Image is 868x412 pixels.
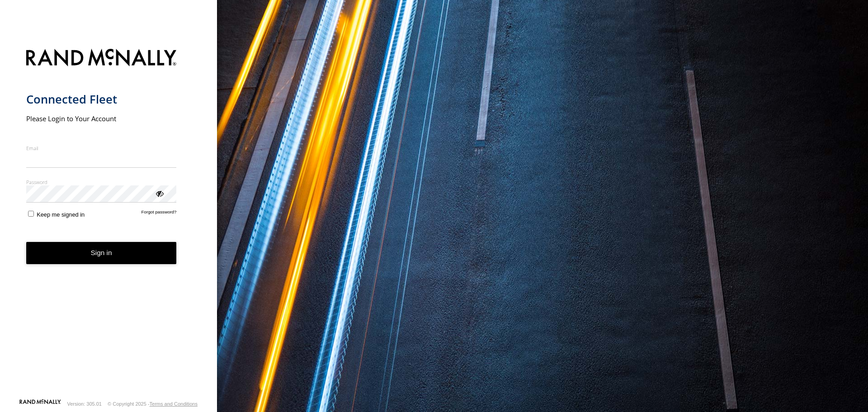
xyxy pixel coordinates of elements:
label: Password [26,179,177,185]
div: ViewPassword [155,189,164,198]
a: Visit our Website [19,399,61,408]
a: Terms and Conditions [150,401,198,407]
button: Sign in [26,242,177,264]
img: Rand McNally [26,47,177,70]
h2: Please Login to Your Account [26,114,177,123]
a: Forgot password? [142,209,177,218]
span: Keep me signed in [37,211,85,218]
form: main [26,43,191,398]
label: Email [26,145,177,152]
h1: Connected Fleet [26,92,177,107]
div: Version: 305.01 [67,401,102,407]
div: © Copyright 2025 - [108,401,198,407]
input: Keep me signed in [28,211,34,217]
